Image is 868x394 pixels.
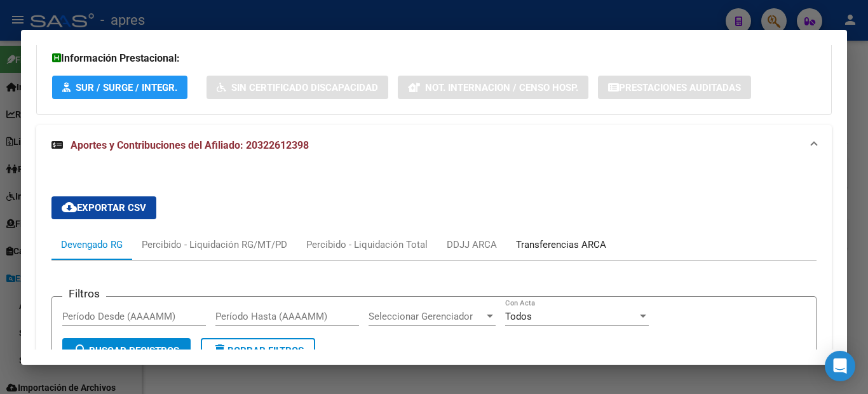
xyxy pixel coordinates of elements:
[76,82,177,93] span: SUR / SURGE / INTEGR.
[369,311,484,322] span: Seleccionar Gerenciador
[212,343,227,358] mat-icon: delete
[598,76,751,99] button: Prestaciones Auditadas
[62,338,191,363] button: Buscar Registros
[207,76,388,99] button: Sin Certificado Discapacidad
[61,238,123,252] div: Devengado RG
[74,345,179,357] span: Buscar Registros
[619,82,741,93] span: Prestaciones Auditadas
[505,311,532,322] span: Todos
[398,76,588,99] button: Not. Internacion / Censo Hosp.
[306,238,428,252] div: Percibido - Liquidación Total
[62,287,106,301] h3: Filtros
[52,51,816,66] h3: Información Prestacional:
[71,139,309,151] span: Aportes y Contribuciones del Afiliado: 20322612398
[51,196,156,219] button: Exportar CSV
[212,345,304,357] span: Borrar Filtros
[425,82,578,93] span: Not. Internacion / Censo Hosp.
[201,338,315,363] button: Borrar Filtros
[36,125,832,166] mat-expansion-panel-header: Aportes y Contribuciones del Afiliado: 20322612398
[62,200,77,215] mat-icon: cloud_download
[231,82,378,93] span: Sin Certificado Discapacidad
[52,76,187,99] button: SUR / SURGE / INTEGR.
[825,351,855,381] div: Open Intercom Messenger
[516,238,606,252] div: Transferencias ARCA
[142,238,287,252] div: Percibido - Liquidación RG/MT/PD
[447,238,497,252] div: DDJJ ARCA
[62,202,146,214] span: Exportar CSV
[74,343,89,358] mat-icon: search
